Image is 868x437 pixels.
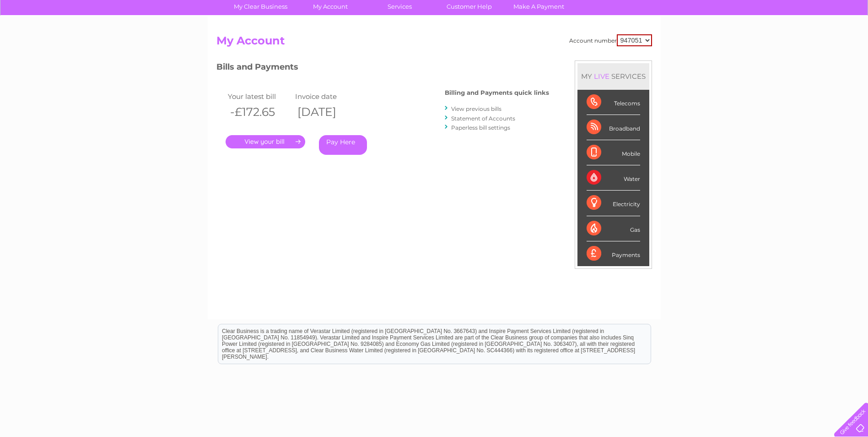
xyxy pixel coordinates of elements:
[707,39,724,46] a: Water
[30,24,77,52] img: logo.png
[587,140,640,165] div: Mobile
[216,34,652,52] h2: My Account
[216,60,549,76] h3: Bills and Payments
[587,165,640,191] div: Water
[293,90,361,103] td: Invoice date
[730,39,750,46] a: Energy
[218,5,651,44] div: Clear Business is a trading name of Verastar Limited (registered in [GEOGRAPHIC_DATA] No. 3667643...
[451,105,501,112] a: View previous bills
[592,72,611,81] div: LIVE
[695,5,759,16] a: 0333 014 3131
[838,39,859,46] a: Log out
[807,39,830,46] a: Contact
[569,34,652,46] div: Account number
[293,103,361,121] th: [DATE]
[226,90,293,103] td: Your latest bill
[587,241,640,266] div: Payments
[319,135,367,155] a: Pay Here
[587,216,640,241] div: Gas
[755,39,783,46] a: Telecoms
[226,135,305,148] a: .
[451,115,515,122] a: Statement of Accounts
[587,90,640,115] div: Telecoms
[451,124,510,131] a: Paperless bill settings
[226,103,293,121] th: -£172.65
[788,39,802,46] a: Blog
[587,191,640,216] div: Electricity
[587,115,640,140] div: Broadband
[445,89,549,96] h4: Billing and Payments quick links
[577,63,649,89] div: MY SERVICES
